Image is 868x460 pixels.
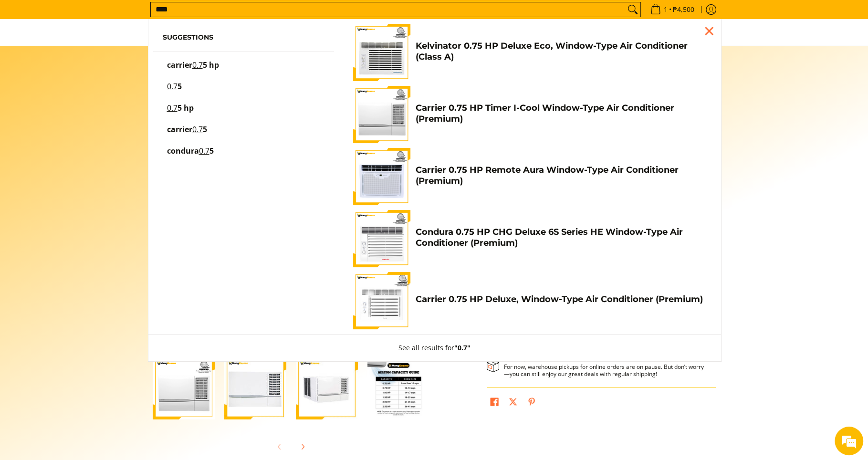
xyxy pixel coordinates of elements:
[178,103,194,113] span: 5 hp
[163,62,325,78] a: carrier 0.75 hp
[167,83,182,100] p: 0.75
[167,146,199,156] span: condura
[353,148,410,205] img: Carrier 0.75 HP Remote Aura Window-Type Air Conditioner (Premium)
[192,60,203,70] mark: 0.7
[296,357,358,419] img: Carrier 0.75 HP Timer I-Cool Window-Type Air Conditioner (Premium)-3
[167,62,219,78] p: carrier 0.75 hp
[506,395,520,411] a: Post on X
[353,24,706,81] a: Kelvinator 0.75 HP Deluxe Eco, Window-Type Air Conditioner (Class A) Kelvinator 0.75 HP Deluxe Ec...
[415,103,706,124] h4: Carrier 0.75 HP Timer I-Cool Window-Type Air Conditioner (Premium)
[5,261,182,294] textarea: Type your message and hit 'Enter'
[353,210,410,267] img: Condura 0.75 HP CHG Deluxe 6S Series HE Window-Type Air Conditioner (Premium)
[55,120,132,217] span: We're online!
[353,24,410,81] img: Kelvinator 0.75 HP Deluxe Eco, Window-Type Air Conditioner (Class A)
[353,86,410,143] img: Carrier 0.75 HP Timer I-Cool Window-Type Air Conditioner (Premium)
[224,357,286,419] img: Carrier 0.75 HP Timer I-Cool Window-Type Air Conditioner (Premium)-2
[203,124,207,135] span: 5
[167,147,214,164] p: condura 0.75
[525,395,538,411] a: Pin on Pinterest
[157,5,179,28] div: Minimize live chat window
[367,357,429,419] img: Carrier 0.75 HP Timer I-Cool Window-Type Air Conditioner (Premium)-4
[163,33,325,42] h6: Suggestions
[625,2,640,17] button: Search
[167,103,178,113] mark: 0.7
[389,335,480,361] button: See all results for"0.7"
[192,124,203,135] mark: 0.7
[163,147,325,164] a: condura 0.75
[153,357,215,419] img: Carrier 0.75 HP Timer I-Cool Window-Type Air Conditioner (Premium)-1
[353,148,706,205] a: Carrier 0.75 HP Remote Aura Window-Type Air Conditioner (Premium) Carrier 0.75 HP Remote Aura Win...
[504,363,706,377] p: For now, warehouse pickups for online orders are on pause. But don’t worry—you can still enjoy ou...
[167,105,194,121] p: 0.75 hp
[662,6,669,13] span: 1
[163,83,325,100] a: 0.75
[415,41,706,62] h4: Kelvinator 0.75 HP Deluxe Eco, Window-Type Air Conditioner (Class A)
[209,146,214,156] span: 5
[353,272,706,329] a: Carrier 0.75 HP Deluxe, Window-Type Air Conditioner (Premium) Carrier 0.75 HP Deluxe, Window-Type...
[167,126,207,143] p: carrier 0.75
[415,227,706,248] h4: Condura 0.75 HP CHG Deluxe 6S Series HE Window-Type Air Conditioner (Premium)
[167,60,192,70] span: carrier
[178,81,182,92] span: 5
[353,272,410,329] img: Carrier 0.75 HP Deluxe, Window-Type Air Conditioner (Premium)
[167,124,192,135] span: carrier
[203,60,219,70] span: 5 hp
[353,86,706,143] a: Carrier 0.75 HP Timer I-Cool Window-Type Air Conditioner (Premium) Carrier 0.75 HP Timer I-Cool W...
[50,53,160,66] div: Chat with us now
[167,81,178,92] mark: 0.7
[415,165,706,186] h4: Carrier 0.75 HP Remote Aura Window-Type Air Conditioner (Premium)
[488,395,501,411] a: Share on Facebook
[292,436,313,457] button: Next
[353,210,706,267] a: Condura 0.75 HP CHG Deluxe 6S Series HE Window-Type Air Conditioner (Premium) Condura 0.75 HP CHG...
[702,24,716,38] div: Close pop up
[454,343,471,352] strong: "0.7"
[163,126,325,143] a: carrier 0.75
[648,4,697,15] span: •
[199,146,209,156] mark: 0.7
[671,6,696,13] span: ₱4,500
[415,294,706,305] h4: Carrier 0.75 HP Deluxe, Window-Type Air Conditioner (Premium)
[163,105,325,121] a: 0.75 hp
